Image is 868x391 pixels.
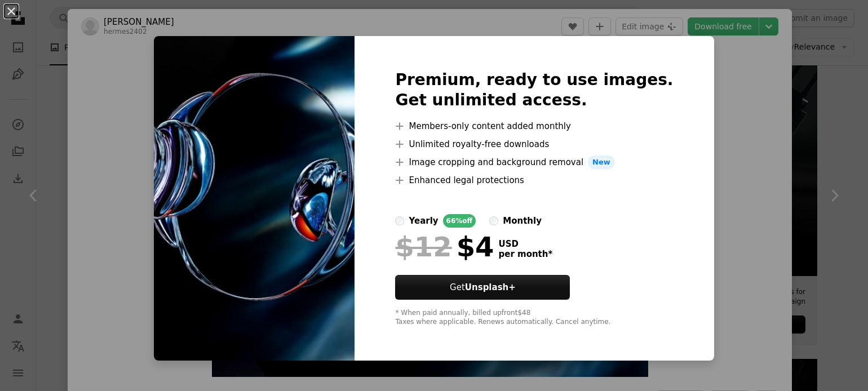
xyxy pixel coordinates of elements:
[395,119,673,133] li: Members-only content added monthly
[395,70,673,110] h2: Premium, ready to use images. Get unlimited access.
[395,232,451,261] span: $12
[588,155,615,169] span: New
[395,174,673,187] li: Enhanced legal protections
[395,155,673,169] li: Image cropping and background removal
[465,282,516,292] strong: Unsplash+
[498,249,552,259] span: per month *
[498,239,552,249] span: USD
[395,232,494,261] div: $4
[395,216,404,225] input: yearly66%off
[154,36,355,361] img: photo-1601315488950-3b5047998b38
[443,214,476,228] div: 66% off
[489,216,498,225] input: monthly
[395,309,673,327] div: * When paid annually, billed upfront $48 Taxes where applicable. Renews automatically. Cancel any...
[395,137,673,151] li: Unlimited royalty-free downloads
[409,214,438,228] div: yearly
[395,275,570,300] button: GetUnsplash+
[503,214,542,228] div: monthly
